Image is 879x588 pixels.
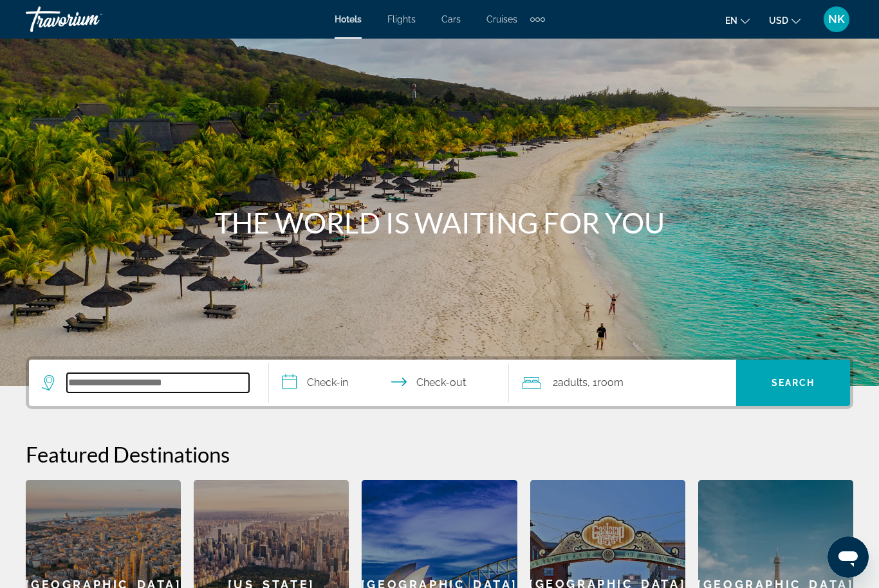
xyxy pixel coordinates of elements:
[530,9,545,30] button: Extra navigation items
[828,537,869,578] iframe: Кнопка запуска окна обмена сообщениями
[553,374,588,392] span: 2
[29,360,850,406] div: Search widget
[67,373,249,392] input: Search hotel destination
[26,441,853,467] h2: Featured Destinations
[441,14,461,24] a: Cars
[486,14,517,24] a: Cruises
[769,15,788,26] span: USD
[828,13,845,26] span: NK
[387,14,416,24] a: Flights
[558,376,588,389] span: Adults
[769,11,800,30] button: Change currency
[335,14,362,24] a: Hotels
[588,374,624,392] span: , 1
[198,206,681,239] h1: THE WORLD IS WAITING FOR YOU
[725,15,737,26] span: en
[597,376,624,389] span: Room
[736,360,850,406] button: Search
[269,360,509,406] button: Select check in and out date
[725,11,750,30] button: Change language
[509,360,736,406] button: Travelers: 2 adults, 0 children
[820,6,853,33] button: User Menu
[26,3,154,36] a: Travorium
[772,378,815,388] span: Search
